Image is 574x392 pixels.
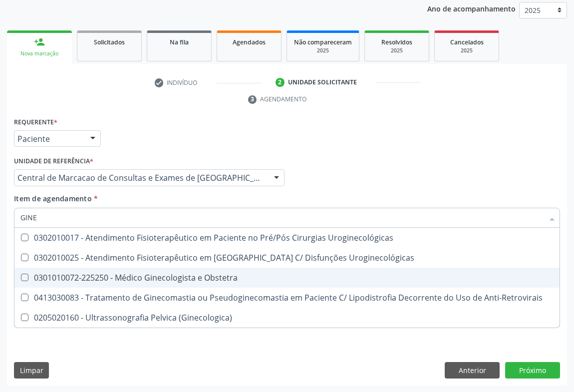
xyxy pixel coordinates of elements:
span: Na fila [170,38,189,46]
label: Requerente [14,115,57,130]
div: 2025 [294,47,352,54]
button: Anterior [445,362,500,379]
div: person_add [34,36,45,47]
label: Unidade de referência [14,154,93,169]
span: Item de agendamento [14,194,92,203]
div: Unidade solicitante [288,78,357,87]
span: Central de Marcacao de Consultas e Exames de [GEOGRAPHIC_DATA] [17,173,264,183]
span: Solicitados [94,38,125,46]
div: 0301010072-225250 - Médico Ginecologista e Obstetra [20,274,554,282]
div: 2 [276,78,285,87]
span: Agendados [233,38,266,46]
button: Próximo [505,362,560,379]
div: 0413030083 - Tratamento de Ginecomastia ou Pseudoginecomastia em Paciente C/ Lipodistrofia Decorr... [20,294,554,302]
div: Nova marcação [14,50,65,57]
span: Resolvidos [381,38,412,46]
p: Ano de acompanhamento [427,2,516,14]
div: 0205020160 - Ultrassonografia Pelvica (Ginecologica) [20,314,554,322]
span: Paciente [17,134,80,144]
div: 0302010017 - Atendimento Fisioterapêutico em Paciente no Pré/Pós Cirurgias Uroginecológicas [20,234,554,242]
div: 2025 [372,47,422,54]
div: 2025 [442,47,492,54]
span: Cancelados [450,38,484,46]
input: Buscar por procedimentos [20,208,544,228]
span: Não compareceram [294,38,352,46]
div: 0302010025 - Atendimento Fisioterapêutico em [GEOGRAPHIC_DATA] C/ Disfunções Uroginecológicas [20,254,554,262]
